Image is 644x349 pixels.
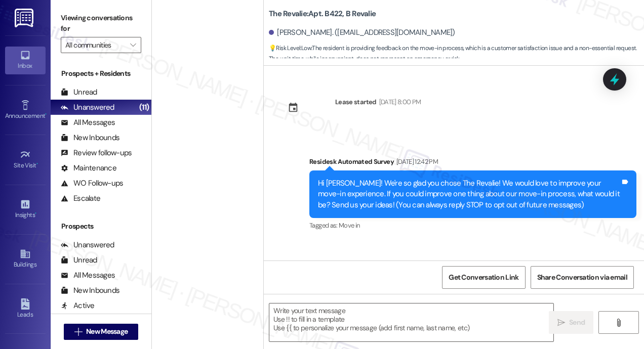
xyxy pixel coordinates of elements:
div: All Messages [61,117,115,128]
button: Get Conversation Link [442,266,525,289]
button: Send [549,311,593,334]
a: Insights • [5,196,46,223]
div: Unanswered [61,102,114,113]
div: Unanswered [61,240,114,250]
strong: 💡 Risk Level: Low [269,44,311,52]
div: New Inbounds [61,285,119,296]
label: Viewing conversations for [61,10,141,37]
span: • [45,111,47,118]
div: Unread [61,87,97,98]
b: The Revalie: Apt. B422, B Revalie [269,9,376,19]
span: Send [569,317,585,328]
span: : The resident is providing feedback on the move-in process, which is a customer satisfaction iss... [269,43,644,65]
span: New Message [86,326,128,337]
span: • [35,210,36,217]
a: Site Visit • [5,146,46,173]
div: Hi [PERSON_NAME]! We're so glad you chose The Revalie! We would love to improve your move-in expe... [318,178,620,210]
span: Share Conversation via email [537,272,627,283]
img: ResiDesk Logo [15,9,35,27]
div: Tagged as: [309,218,636,233]
span: Get Conversation Link [449,272,518,283]
div: WO Follow-ups [61,178,123,189]
div: (11) [137,100,151,115]
a: Buildings [5,245,46,273]
div: [DATE] 8:00 PM [377,97,421,107]
div: Active [61,300,95,311]
div: [DATE] 12:42 PM [394,156,438,167]
div: New Inbounds [61,133,119,143]
i:  [74,328,82,336]
div: All Messages [61,270,115,281]
span: • [36,160,38,167]
div: Residesk Automated Survey [309,156,636,170]
div: Escalate [61,193,100,204]
a: Inbox [5,47,46,74]
span: Move in [339,221,359,230]
div: Review follow-ups [61,148,132,158]
i:  [130,41,136,49]
div: Prospects + Residents [51,68,151,79]
a: Leads [5,295,46,323]
div: Prospects [51,221,151,232]
button: Share Conversation via email [531,266,634,289]
i:  [615,319,622,327]
button: New Message [64,324,139,340]
div: Maintenance [61,163,116,173]
i:  [557,319,565,327]
div: Unread [61,255,97,266]
div: [PERSON_NAME]. ([EMAIL_ADDRESS][DOMAIN_NAME]) [269,27,455,38]
div: Lease started [335,97,377,107]
input: All communities [65,37,125,53]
